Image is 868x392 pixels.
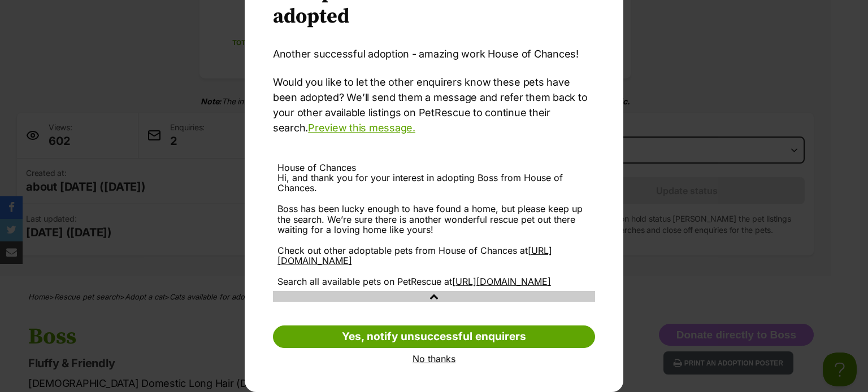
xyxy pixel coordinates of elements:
[273,325,595,348] a: Yes, notify unsuccessful enquirers
[273,46,595,61] p: Another successful adoption - amazing work House of Chances!
[308,122,415,134] a: Preview this message.
[452,276,551,287] a: [URL][DOMAIN_NAME]
[277,173,591,287] div: Hi, and thank you for your interest in adopting Boss from House of Chances. Boss has been lucky e...
[277,162,356,173] span: House of Chances
[273,74,595,135] p: Would you like to let the other enquirers know these pets have been adopted? We’ll send them a me...
[273,354,595,364] a: No thanks
[1,1,10,10] img: consumer-privacy-logo.png
[277,245,552,266] a: [URL][DOMAIN_NAME]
